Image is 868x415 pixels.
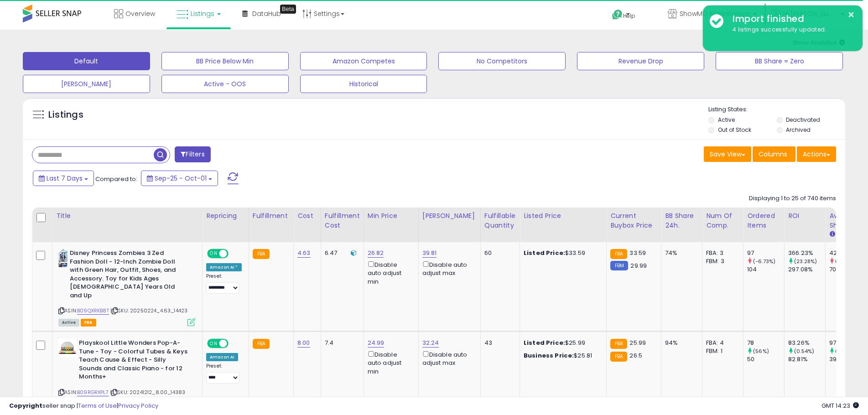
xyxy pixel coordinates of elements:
span: Overview [125,9,155,18]
div: [PERSON_NAME] [422,211,477,221]
div: 83.26% [788,339,825,347]
div: 297.08% [788,265,825,274]
div: Cost [297,211,317,221]
strong: Copyright [9,401,42,410]
button: Filters [175,146,210,162]
label: Out of Stock [718,126,751,134]
div: Listed Price [524,211,603,221]
span: 33.59 [629,249,646,257]
a: 26.82 [368,249,384,258]
div: 104 [747,265,784,274]
div: 39.14% [829,355,866,363]
div: Amazon AI * [206,263,242,271]
div: 94% [665,339,695,347]
img: 41A2AIUry7L._SL40_.jpg [58,339,77,357]
div: 70% [829,265,866,274]
div: BB Share 24h. [665,211,698,230]
div: 60 [484,249,513,257]
small: FBA [253,249,270,259]
span: DataHub [252,9,281,18]
button: BB Price Below Min [161,52,289,70]
div: 7.4 [325,339,357,347]
a: B09RGRXPL7 [77,389,109,396]
span: OFF [227,340,242,348]
div: Import finished [726,12,856,26]
label: Deactivated [786,116,820,124]
div: Preset: [206,273,242,294]
div: Disable auto adjust min [368,349,411,376]
span: ON [208,250,219,258]
div: Ordered Items [747,211,780,230]
button: Active - OOS [161,75,289,93]
div: seller snap | | [9,402,158,410]
span: FBA [81,319,96,327]
div: 82.81% [788,355,825,363]
small: (-6.73%) [753,258,775,265]
span: ShowMO Marketplace [680,9,750,18]
span: Columns [759,150,787,159]
div: 74% [665,249,695,257]
button: Actions [797,146,836,162]
button: Historical [300,75,427,93]
b: Disney Princess Zombies 3 Zed Fashion Doll - 12-Inch Zombie Doll with Green Hair, Outfit, Shoes, ... [70,249,181,302]
h5: Listings [48,109,83,121]
button: No Competitors [438,52,566,70]
div: FBA: 3 [706,249,736,257]
div: Displaying 1 to 25 of 740 items [749,194,836,203]
div: Title [56,211,198,221]
a: 39.81 [422,249,437,258]
button: Default [23,52,150,70]
span: | SKU: 20241212_8.00_14383 [110,389,185,396]
div: Amazon AI [206,353,238,361]
div: 97 [747,249,784,257]
span: 26.5 [629,351,642,360]
button: [PERSON_NAME] [23,75,150,93]
div: Repricing [206,211,245,221]
div: Fulfillment [253,211,290,221]
small: (-39.59%) [835,258,861,265]
a: 24.99 [368,338,385,348]
div: Current Buybox Price [610,211,657,230]
span: OFF [227,250,242,258]
div: Disable auto adjust min [368,259,411,286]
div: Fulfillment Cost [325,211,360,230]
button: Revenue Drop [577,52,704,70]
a: Privacy Policy [118,401,158,410]
div: Num of Comp. [706,211,739,230]
b: Listed Price: [524,338,565,347]
div: $25.99 [524,339,599,347]
button: BB Share = Zero [716,52,843,70]
span: Last 7 Days [47,174,83,183]
b: Playskool Little Wonders Pop-A-Tune - Toy - Colorful Tubes & Keys Teach Cause & Effect - Silly So... [79,339,190,384]
div: Disable auto adjust max [422,259,473,277]
div: 78 [747,339,784,347]
div: 97% [829,339,866,347]
span: 29.99 [630,261,647,270]
span: ON [208,340,219,348]
small: (0.54%) [794,348,814,355]
button: × [847,9,855,21]
a: 4.63 [297,249,311,258]
span: Sep-25 - Oct-01 [155,174,207,183]
small: FBA [610,249,627,259]
p: Listing States: [708,105,845,114]
small: (23.28%) [794,258,817,265]
img: 411UojC5bfL._SL40_.jpg [58,249,68,267]
div: ASIN: [58,249,195,325]
button: Save View [704,146,751,162]
div: $25.81 [524,352,599,360]
div: 6.47 [325,249,357,257]
div: Disable auto adjust max [422,349,473,367]
div: ROI [788,211,821,221]
span: All listings currently available for purchase on Amazon [58,319,79,327]
button: Columns [753,146,795,162]
label: Archived [786,126,811,134]
div: 43 [484,339,513,347]
div: 366.23% [788,249,825,257]
small: FBA [610,352,627,362]
span: Help [623,12,635,20]
div: Fulfillable Quantity [484,211,516,230]
div: 4 listings successfully updated. [726,26,856,34]
b: Listed Price: [524,249,565,257]
div: FBM: 3 [706,257,736,265]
